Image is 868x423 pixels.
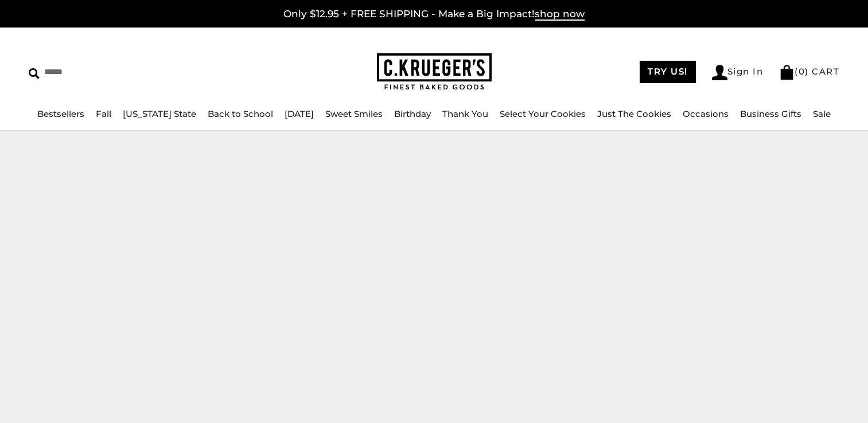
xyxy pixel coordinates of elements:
[325,108,383,119] a: Sweet Smiles
[597,108,671,119] a: Just The Cookies
[712,65,727,80] img: Account
[712,65,764,80] a: Sign In
[96,108,111,119] a: Fall
[535,8,585,21] span: shop now
[683,108,729,119] a: Occasions
[283,8,585,21] a: Only $12.95 + FREE SHIPPING - Make a Big Impact!shop now
[377,53,492,91] img: C.KRUEGER'S
[740,108,801,119] a: Business Gifts
[779,65,795,80] img: Bag
[29,68,40,79] img: Search
[779,66,839,77] a: (0) CART
[394,108,431,119] a: Birthday
[208,108,273,119] a: Back to School
[285,108,314,119] a: [DATE]
[799,66,805,77] span: 0
[37,108,84,119] a: Bestsellers
[29,63,221,81] input: Search
[640,61,696,83] a: TRY US!
[500,108,586,119] a: Select Your Cookies
[123,108,196,119] a: [US_STATE] State
[813,108,831,119] a: Sale
[442,108,488,119] a: Thank You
